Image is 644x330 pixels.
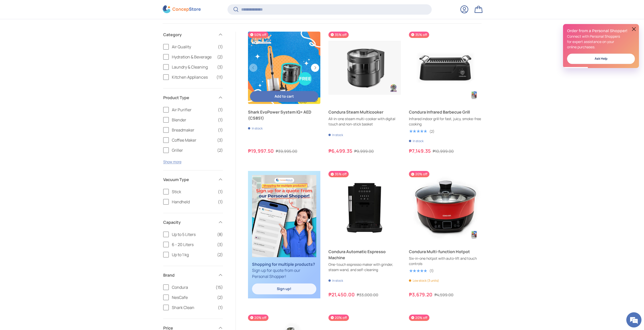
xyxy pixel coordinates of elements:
[217,147,223,153] span: (2)
[217,54,223,60] span: (2)
[172,44,215,50] span: Air Quality
[328,315,349,321] span: 20% off
[252,283,316,294] a: Sign up!
[218,107,223,113] span: (1)
[252,261,316,279] p: Sign up for quote from our Personal Shopper!
[328,171,349,177] span: 35% off
[172,241,214,248] span: 6 - 20 Liters
[248,32,268,38] span: 50% off
[163,213,223,231] summary: Capacity
[163,89,223,107] summary: Product Type
[409,32,429,38] span: 35% off
[163,159,181,164] button: Show more
[172,117,215,123] span: Blender
[172,189,215,195] span: Stick
[217,137,223,143] span: (3)
[163,272,215,278] span: Brand
[172,107,215,113] span: Air Purifier
[172,284,213,290] span: Condura
[172,199,215,205] span: Handheld
[328,171,401,243] a: Condura Automatic Espresso Machine
[217,252,223,258] span: (2)
[216,284,223,290] span: (15)
[163,219,215,225] span: Capacity
[409,249,481,255] a: Condura Multi-function Hotpot
[218,117,223,123] span: (1)
[163,6,201,13] img: ConcepStore
[217,231,223,237] span: (8)
[172,147,214,153] span: Griller
[172,127,215,133] span: Breadmaker
[83,3,95,15] div: Minimize live chat window
[163,95,215,101] span: Product Type
[218,304,223,311] span: (1)
[567,34,635,50] p: Connect with Personal Shoppers for expert assistance on your online purchases.
[172,137,214,143] span: Coffee Maker
[217,64,223,70] span: (3)
[172,54,214,60] span: Hydration & Beverage
[172,294,214,300] span: NesCafe
[172,74,213,80] span: Kitchen Appliances
[216,74,223,80] span: (11)
[409,171,481,243] a: Condura Multi-function Hotpot
[163,26,223,44] summary: Category
[163,266,223,284] summary: Brand
[409,32,481,104] a: Condura Infrared Barbecue Grill
[218,189,223,195] span: (1)
[172,231,214,237] span: Up to 5 Liters
[218,127,223,133] span: (1)
[252,261,315,267] strong: Shopping for multiple products?
[218,199,223,205] span: (1)
[172,64,214,70] span: Laundry & Cleaning
[217,294,223,300] span: (2)
[3,138,96,156] textarea: Type your message and click 'Submit'
[218,44,223,50] span: (1)
[172,252,214,258] span: Up to 1 kg
[567,54,635,64] a: Ask Help
[248,315,268,321] span: 20% off
[11,64,88,115] span: We are offline. Please leave us a message.
[328,249,401,261] a: Condura Automatic Espresso Machine
[328,32,349,38] span: 35% off
[74,156,92,163] em: Submit
[163,177,215,183] span: Vacuum Type
[409,315,429,321] span: 20% off
[26,28,85,35] div: Leave a message
[248,32,320,104] a: Shark EvoPower System IQ+ AED (CS851)
[217,241,223,248] span: (3)
[275,94,294,99] span: Add to cart
[328,109,401,115] a: Condura Steam Multicooker
[567,28,635,34] h2: Order from a Personal Shopper!
[409,171,429,177] span: 20% off
[163,32,215,38] span: Category
[248,109,320,121] a: Shark EvoPower System IQ+ AED (CS851)
[328,32,401,104] a: Condura Steam Multicooker
[172,304,215,311] span: Shark Clean
[163,170,223,189] summary: Vacuum Type
[409,109,481,115] a: Condura Infrared Barbecue Grill
[250,91,318,102] button: Add to cart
